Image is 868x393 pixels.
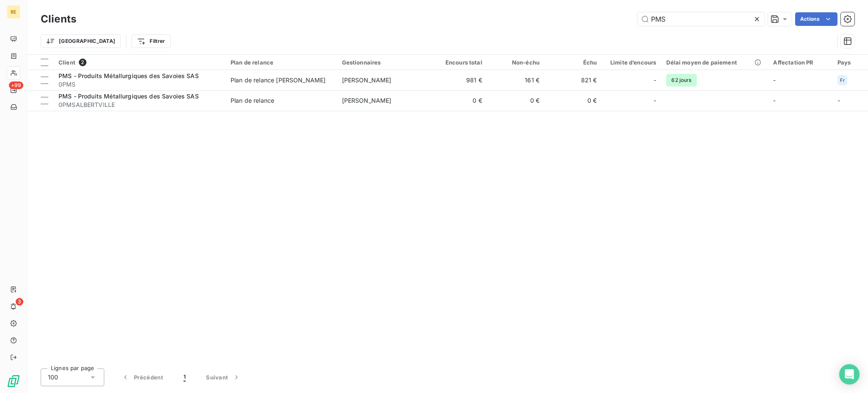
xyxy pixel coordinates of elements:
[487,90,545,111] td: 0 €
[837,97,840,104] span: -
[773,59,827,66] div: Affectation PR
[48,373,58,382] span: 100
[773,76,776,84] span: -
[342,97,392,104] span: [PERSON_NAME]
[41,34,121,48] button: [GEOGRAPHIC_DATA]
[16,298,23,306] span: 3
[773,97,776,104] span: -
[79,59,86,66] span: 2
[41,11,76,27] h3: Clients
[9,81,23,89] span: +99
[231,59,332,66] div: Plan de relance
[231,96,274,105] div: Plan de relance
[7,83,20,97] a: +99
[342,76,392,84] span: [PERSON_NAME]
[58,101,220,109] span: 0PMSALBERTVILLE
[666,74,696,87] span: 62 jours
[545,90,602,111] td: 0 €
[58,93,199,100] span: PMS - Produits Métallurgiques des Savoies SAS
[607,59,656,66] div: Limite d’encours
[430,90,487,111] td: 0 €
[342,59,425,66] div: Gestionnaires
[840,78,845,83] span: Fr
[435,59,482,66] div: Encours total
[184,373,186,382] span: 1
[111,368,173,386] button: Précédent
[430,70,487,90] td: 981 €
[666,59,763,66] div: Délai moyen de paiement
[654,96,656,105] span: -
[839,364,860,385] div: Open Intercom Messenger
[196,368,251,386] button: Suivant
[654,76,656,84] span: -
[173,368,196,386] button: 1
[58,59,75,66] span: Client
[58,80,220,89] span: 0PMS
[492,59,540,66] div: Non-échu
[231,76,325,84] div: Plan de relance [PERSON_NAME]
[837,59,863,66] div: Pays
[637,12,765,26] input: Rechercher
[545,70,602,90] td: 821 €
[58,72,199,79] span: PMS - Produits Métallurgiques des Savoies SAS
[550,59,597,66] div: Échu
[131,34,170,48] button: Filtrer
[487,70,545,90] td: 161 €
[795,12,837,26] button: Actions
[7,374,20,388] img: Logo LeanPay
[7,5,20,19] div: BE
